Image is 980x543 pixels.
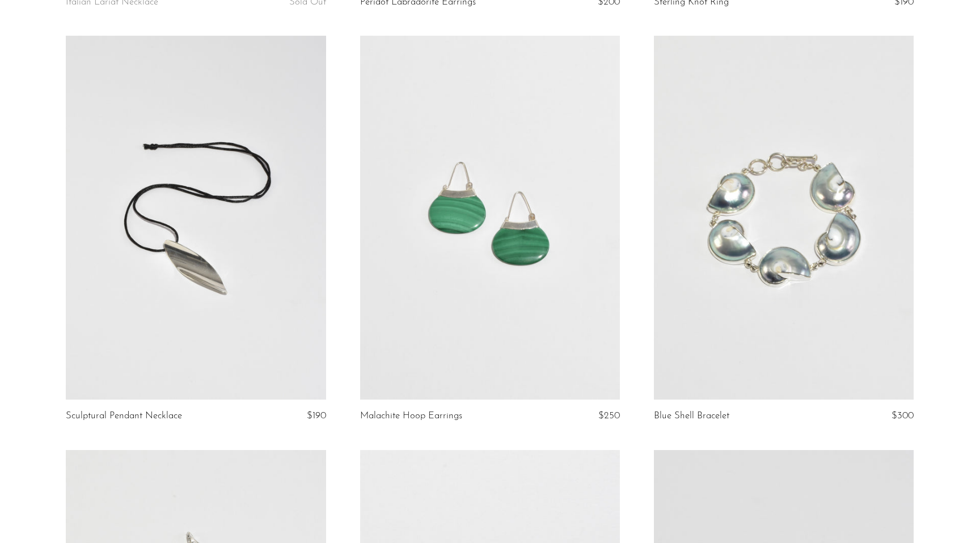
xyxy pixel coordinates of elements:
a: Malachite Hoop Earrings [360,411,462,421]
span: $250 [598,411,620,421]
span: $190 [307,411,326,421]
a: Blue Shell Bracelet [654,411,729,421]
span: $300 [892,411,914,421]
a: Sculptural Pendant Necklace [66,411,182,421]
